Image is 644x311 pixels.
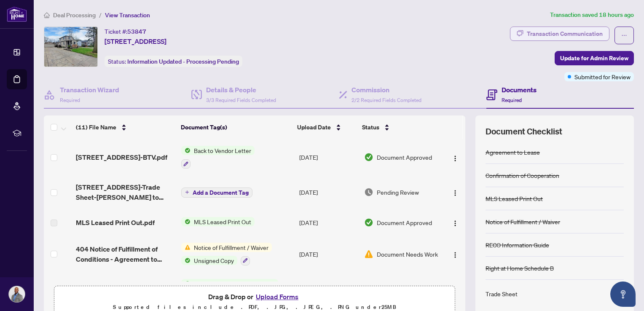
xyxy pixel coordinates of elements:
[105,56,242,67] div: Status:
[452,155,459,162] img: Logo
[44,27,97,67] img: IMG-W12398973_1.jpg
[486,217,560,226] div: Notice of Fulfillment / Waiver
[181,146,255,169] button: Status IconBack to Vendor Letter
[193,190,249,196] span: Add a Document Tag
[191,279,278,288] span: Right at Home Deposit Receipt
[486,147,540,157] div: Agreement to Lease
[191,217,255,226] span: MLS Leased Print Out
[60,97,80,103] span: Required
[364,188,373,197] img: Document Status
[181,187,252,198] button: Add a Document Tag
[448,185,462,199] button: Logo
[76,152,167,162] span: [STREET_ADDRESS]-BTV.pdf
[181,256,191,265] img: Status Icon
[7,6,27,22] img: logo
[181,243,272,265] button: Status IconNotice of Fulfillment / WaiverStatus IconUnsigned Copy
[72,115,177,139] th: (11) File Name
[510,27,609,41] button: Transaction Communication
[296,139,361,175] td: [DATE]
[486,171,559,180] div: Confirmation of Cooperation
[527,27,603,40] div: Transaction Communication
[377,249,438,259] span: Document Needs Work
[452,252,459,258] img: Logo
[208,291,301,302] span: Drag & Drop or
[181,279,191,288] img: Status Icon
[185,190,189,194] span: plus
[9,286,25,302] img: Profile Icon
[53,11,96,19] span: Deal Processing
[44,12,50,18] span: home
[452,220,459,227] img: Logo
[550,10,634,20] article: Transaction saved 18 hours ago
[181,217,191,226] img: Status Icon
[99,10,102,20] li: /
[296,209,361,236] td: [DATE]
[574,72,631,81] span: Submitted for Review
[76,280,174,300] span: RAH Deposit Receipt - [STREET_ADDRESS]pdf
[105,27,146,36] div: Ticket #:
[486,289,518,298] div: Trade Sheet
[486,263,554,273] div: Right at Home Schedule B
[560,51,628,65] span: Update for Admin Review
[181,243,191,252] img: Status Icon
[448,247,462,261] button: Logo
[181,146,191,155] img: Status Icon
[253,291,301,302] button: Upload Forms
[181,217,255,226] button: Status IconMLS Leased Print Out
[352,97,421,103] span: 2/2 Required Fields Completed
[610,282,636,307] button: Open asap
[177,115,294,139] th: Document Tag(s)
[76,123,116,132] span: (11) File Name
[364,249,373,259] img: Document Status
[127,58,239,65] span: Information Updated - Processing Pending
[297,123,331,132] span: Upload Date
[362,123,379,132] span: Status
[452,190,459,196] img: Logo
[377,188,419,197] span: Pending Review
[377,218,432,227] span: Document Approved
[296,272,361,308] td: [DATE]
[206,97,276,103] span: 3/3 Required Fields Completed
[364,218,373,227] img: Document Status
[296,175,361,209] td: [DATE]
[486,240,549,249] div: RECO Information Guide
[448,216,462,229] button: Logo
[191,256,237,265] span: Unsigned Copy
[105,36,166,46] span: [STREET_ADDRESS]
[502,85,537,95] h4: Documents
[206,85,276,95] h4: Details & People
[359,115,440,139] th: Status
[621,32,627,38] span: ellipsis
[181,188,252,198] button: Add a Document Tag
[105,11,150,19] span: View Transaction
[76,217,155,228] span: MLS Leased Print Out.pdf
[352,85,421,95] h4: Commission
[127,28,146,35] span: 53847
[294,115,359,139] th: Upload Date
[448,150,462,164] button: Logo
[191,243,272,252] span: Notice of Fulfillment / Waiver
[377,153,432,162] span: Document Approved
[60,85,119,95] h4: Transaction Wizard
[502,97,522,103] span: Required
[296,236,361,272] td: [DATE]
[486,126,562,137] span: Document Checklist
[364,153,373,162] img: Document Status
[191,146,255,155] span: Back to Vendor Letter
[181,279,278,302] button: Status IconRight at Home Deposit Receipt
[76,182,174,202] span: [STREET_ADDRESS]-Trade Sheet-[PERSON_NAME] to Review.pdf
[555,51,634,65] button: Update for Admin Review
[76,244,174,264] span: 404 Notice of Fulfillment of Conditions - Agreement to Lease - Residential Landlord - PropTx-OR_[...
[486,194,543,203] div: MLS Leased Print Out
